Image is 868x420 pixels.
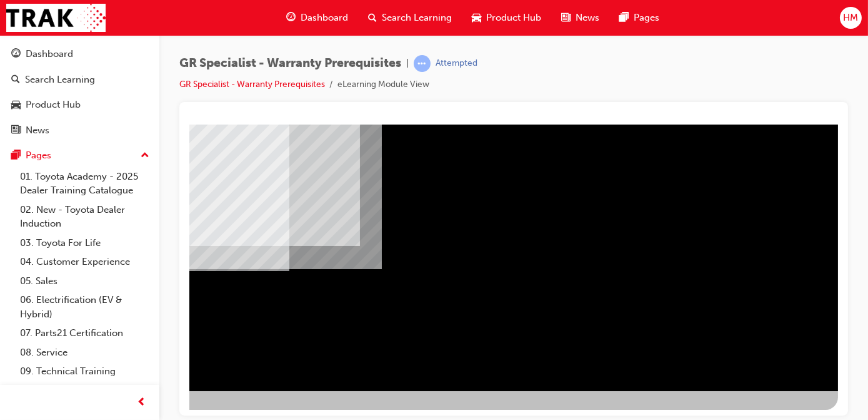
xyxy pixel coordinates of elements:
[840,7,862,29] button: HM
[414,55,431,72] span: learningRecordVerb_ATTEMPT-icon
[15,324,154,343] a: 07. Parts21 Certification
[11,125,21,136] span: news-icon
[141,148,149,164] span: up-icon
[6,4,106,32] img: Trak
[26,123,49,138] div: News
[5,144,154,167] button: Pages
[5,40,154,144] button: DashboardSearch LearningProduct HubNews
[634,11,659,25] span: Pages
[11,150,21,161] span: pages-icon
[179,56,401,71] span: GR Specialist - Warranty Prerequisites
[26,98,81,112] div: Product Hub
[561,10,571,26] span: news-icon
[5,43,154,66] a: Dashboard
[15,343,154,362] a: 08. Service
[15,362,154,381] a: 09. Technical Training
[619,10,629,26] span: pages-icon
[486,11,541,25] span: Product Hub
[26,47,73,61] div: Dashboard
[15,252,154,272] a: 04. Customer Experience
[15,381,154,401] a: 10. TUNE Rev-Up Training
[15,290,154,324] a: 06. Electrification (EV & Hybrid)
[286,10,296,26] span: guage-icon
[11,100,21,111] span: car-icon
[462,5,551,31] a: car-iconProduct Hub
[358,5,462,31] a: search-iconSearch Learning
[15,167,154,200] a: 01. Toyota Academy - 2025 Dealer Training Catalogue
[26,148,51,163] div: Pages
[436,58,477,69] div: Attempted
[368,10,377,26] span: search-icon
[15,272,154,291] a: 05. Sales
[576,11,599,25] span: News
[843,11,858,25] span: HM
[137,395,147,411] span: prev-icon
[15,233,154,253] a: 03. Toyota For Life
[551,5,609,31] a: news-iconNews
[5,68,154,91] a: Search Learning
[25,73,95,87] div: Search Learning
[15,200,154,233] a: 02. New - Toyota Dealer Induction
[472,10,481,26] span: car-icon
[337,78,429,92] li: eLearning Module View
[11,74,20,86] span: search-icon
[301,11,348,25] span: Dashboard
[406,56,409,71] span: |
[609,5,669,31] a: pages-iconPages
[11,49,21,60] span: guage-icon
[276,5,358,31] a: guage-iconDashboard
[179,79,325,90] a: GR Specialist - Warranty Prerequisites
[5,93,154,116] a: Product Hub
[5,119,154,142] a: News
[382,11,452,25] span: Search Learning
